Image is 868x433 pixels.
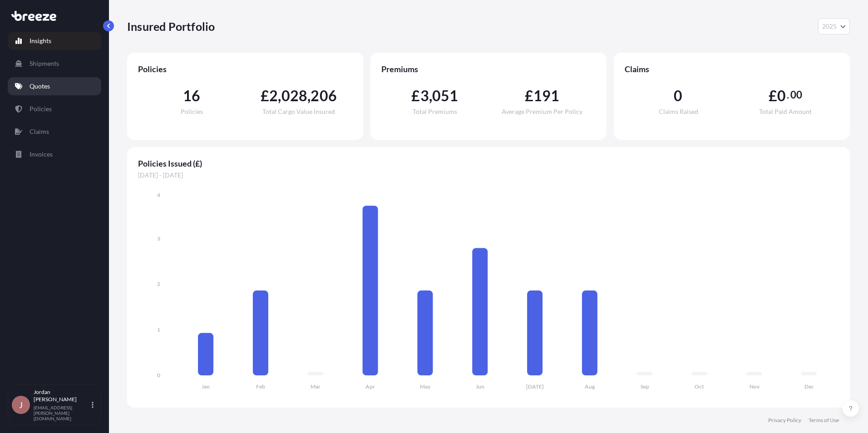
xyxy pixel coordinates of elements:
[30,104,52,113] p: Policies
[262,108,335,115] span: Total Cargo Value Insured
[365,383,375,390] tspan: Apr
[777,89,786,103] span: 0
[525,89,533,103] span: £
[30,127,49,136] p: Claims
[8,100,101,118] a: Policies
[641,383,649,390] tspan: Sep
[311,89,337,103] span: 206
[476,383,484,390] tspan: Jun
[429,89,432,103] span: ,
[787,91,789,98] span: .
[181,108,203,115] span: Policies
[183,89,200,103] span: 16
[790,91,802,98] span: 00
[127,19,215,34] p: Insured Portfolio
[138,158,839,169] span: Policies Issued (£)
[750,383,760,390] tspan: Nov
[30,150,53,159] p: Invoices
[585,383,595,390] tspan: Aug
[202,383,210,390] tspan: Jan
[138,171,839,180] span: [DATE] - [DATE]
[804,383,814,390] tspan: Dec
[278,89,281,103] span: ,
[769,89,777,103] span: £
[526,383,544,390] tspan: [DATE]
[411,89,420,103] span: £
[674,89,682,103] span: 0
[311,383,321,390] tspan: Mar
[768,417,801,424] a: Privacy Policy
[420,383,431,390] tspan: May
[157,372,160,379] tspan: 0
[625,64,839,74] span: Claims
[34,405,90,421] p: [EMAIL_ADDRESS][PERSON_NAME][DOMAIN_NAME]
[281,89,308,103] span: 028
[759,108,812,115] span: Total Paid Amount
[34,389,90,403] p: Jordan [PERSON_NAME]
[818,18,850,34] button: Year Selector
[19,400,23,409] span: J
[413,108,457,115] span: Total Premiums
[157,192,160,198] tspan: 4
[8,32,101,50] a: Insights
[307,89,311,103] span: ,
[261,89,269,103] span: £
[8,123,101,141] a: Claims
[8,77,101,95] a: Quotes
[138,64,352,74] span: Policies
[30,59,59,68] p: Shipments
[157,326,160,333] tspan: 1
[822,22,837,31] span: 2025
[502,108,582,115] span: Average Premium Per Policy
[269,89,278,103] span: 2
[157,280,160,287] tspan: 2
[695,383,704,390] tspan: Oct
[8,145,101,163] a: Invoices
[432,89,459,103] span: 051
[157,235,160,242] tspan: 3
[533,89,560,103] span: 191
[30,82,50,91] p: Quotes
[8,54,101,73] a: Shipments
[30,36,51,45] p: Insights
[256,383,265,390] tspan: Feb
[381,64,596,74] span: Premiums
[420,89,429,103] span: 3
[809,417,839,424] a: Terms of Use
[659,108,698,115] span: Claims Raised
